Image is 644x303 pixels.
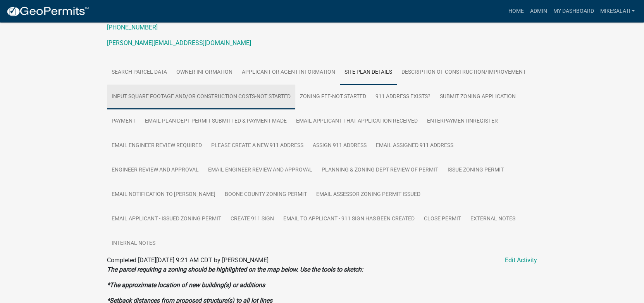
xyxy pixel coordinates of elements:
strong: The parcel requiring a zoning should be highlighted on the map below. Use the tools to sketch: [107,266,363,273]
a: Email Assessor Zoning Permit issued [312,182,425,207]
a: Issue Zoning Permit [443,158,508,183]
a: 911 Address Exists? [371,85,435,109]
a: Create 911 Sign [226,207,279,232]
a: [PHONE_NUMBER] [107,24,158,31]
a: Input Square Footage and/or Construction Costs-Not Started [107,85,295,109]
a: Planning & Zoning Dept Review of Permit [317,158,443,183]
a: Close Permit [419,207,466,232]
a: Search Parcel Data [107,60,172,85]
a: Email Plan Dept Permit submitted & Payment made [140,109,291,134]
a: Email notification to [PERSON_NAME] [107,182,220,207]
a: Email Applicant - Issued Zoning Permit [107,207,226,232]
a: Submit Zoning Application [435,85,520,109]
a: Email to Applicant - 911 Sign has been created [279,207,419,232]
a: Edit Activity [505,256,537,265]
a: [PERSON_NAME][EMAIL_ADDRESS][DOMAIN_NAME] [107,39,251,47]
a: Email Assigned 911 Address [371,133,458,158]
a: Payment [107,109,140,134]
a: Email applicant that Application Received [291,109,422,134]
a: Description of Construction/Improvement [397,60,530,85]
a: Please create a new 911 address [207,133,308,158]
a: External Notes [466,207,520,232]
a: Boone County Zoning Permit [220,182,312,207]
strong: *The approximate location of new building(s) or additions [107,281,265,289]
a: Email Engineer Review and Approval [203,158,317,183]
a: Email Engineer review required [107,133,207,158]
a: Admin [527,4,550,19]
a: Applicant or Agent Information [237,60,340,85]
a: Site Plan Details [340,60,397,85]
a: Owner Information [172,60,237,85]
a: Zoning Fee-Not Started [295,85,371,109]
a: EnterPaymentInRegister [422,109,503,134]
a: My Dashboard [550,4,597,19]
a: Assign 911 Address [308,133,371,158]
a: Internal Notes [107,231,160,256]
a: MikeSalati [597,4,638,19]
a: Home [505,4,527,19]
a: Engineer Review and Approval [107,158,203,183]
span: Completed [DATE][DATE] 9:21 AM CDT by [PERSON_NAME] [107,256,269,264]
